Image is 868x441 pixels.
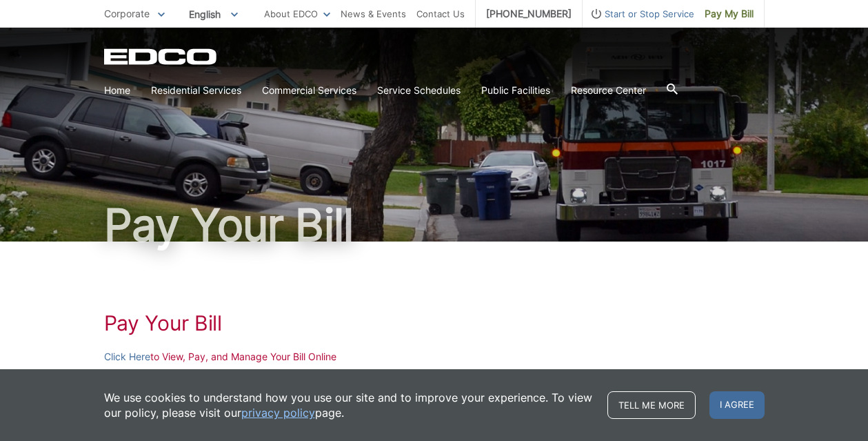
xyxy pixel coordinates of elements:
[341,6,406,21] a: News & Events
[104,8,150,19] span: Corporate
[179,3,248,26] span: English
[377,83,461,98] a: Service Schedules
[104,203,765,247] h1: Pay Your Bill
[104,311,765,335] h1: Pay Your Bill
[104,349,150,364] a: Click Here
[104,48,219,65] a: EDCD logo. Return to the homepage.
[571,83,646,98] a: Resource Center
[264,6,330,21] a: About EDCO
[262,83,356,98] a: Commercial Services
[416,6,465,21] a: Contact Us
[151,83,241,98] a: Residential Services
[607,391,696,419] a: Tell me more
[104,390,594,420] p: We use cookies to understand how you use our site and to improve your experience. To view our pol...
[104,349,765,364] p: to View, Pay, and Manage Your Bill Online
[481,83,550,98] a: Public Facilities
[104,83,130,98] a: Home
[705,6,754,21] span: Pay My Bill
[241,405,315,420] a: privacy policy
[709,391,765,419] span: I agree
